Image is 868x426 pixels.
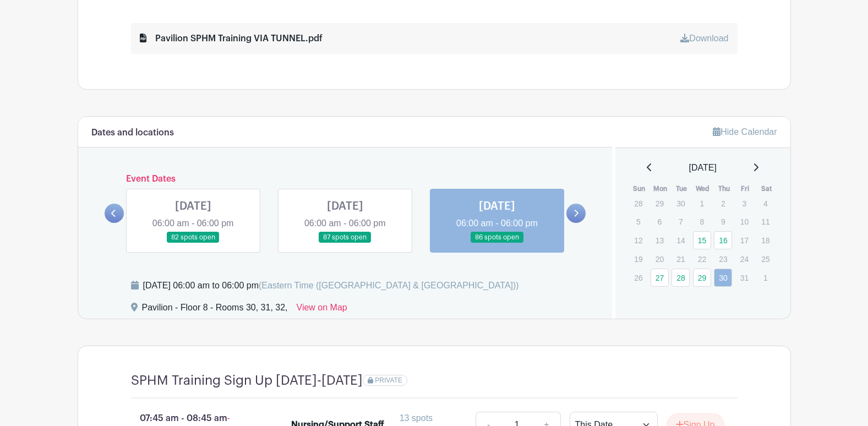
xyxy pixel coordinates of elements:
[714,195,732,212] p: 2
[735,195,754,212] p: 3
[735,232,754,249] p: 17
[713,183,735,194] th: Thu
[651,213,669,230] p: 6
[693,213,711,230] p: 8
[651,232,669,249] p: 13
[651,250,669,267] p: 20
[651,195,669,212] p: 29
[629,269,647,286] p: 26
[680,34,728,43] a: Download
[124,174,567,184] h6: Event Dates
[259,281,519,290] span: (Eastern Time ([GEOGRAPHIC_DATA] & [GEOGRAPHIC_DATA]))
[689,161,717,174] span: [DATE]
[140,32,323,45] div: Pavilion SPHM Training VIA TUNNEL.pdf
[714,231,732,249] a: 16
[672,195,690,212] p: 30
[693,231,711,249] a: 15
[756,195,774,212] p: 4
[671,183,692,194] th: Tue
[629,213,647,230] p: 5
[629,232,647,249] p: 12
[713,127,777,136] a: Hide Calendar
[735,183,756,194] th: Fri
[714,213,732,230] p: 9
[629,183,650,194] th: Sun
[735,250,754,267] p: 24
[672,232,690,249] p: 14
[693,195,711,212] p: 1
[297,301,347,319] a: View on Map
[756,232,774,249] p: 18
[756,183,777,194] th: Sat
[692,183,714,194] th: Wed
[756,213,774,230] p: 11
[735,269,754,286] p: 31
[91,128,174,138] h6: Dates and locations
[650,183,672,194] th: Mon
[672,213,690,230] p: 7
[629,250,647,267] p: 19
[735,213,754,230] p: 10
[629,195,647,212] p: 28
[756,269,774,286] p: 1
[142,301,288,319] div: Pavilion - Floor 8 - Rooms 30, 31, 32,
[756,250,774,267] p: 25
[693,250,711,267] p: 22
[672,269,690,287] a: 28
[131,373,363,389] h4: SPHM Training Sign Up [DATE]-[DATE]
[375,376,402,384] span: PRIVATE
[714,250,732,267] p: 23
[714,269,732,287] a: 30
[651,269,669,287] a: 27
[143,279,519,292] div: [DATE] 06:00 am to 06:00 pm
[693,269,711,287] a: 29
[672,250,690,267] p: 21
